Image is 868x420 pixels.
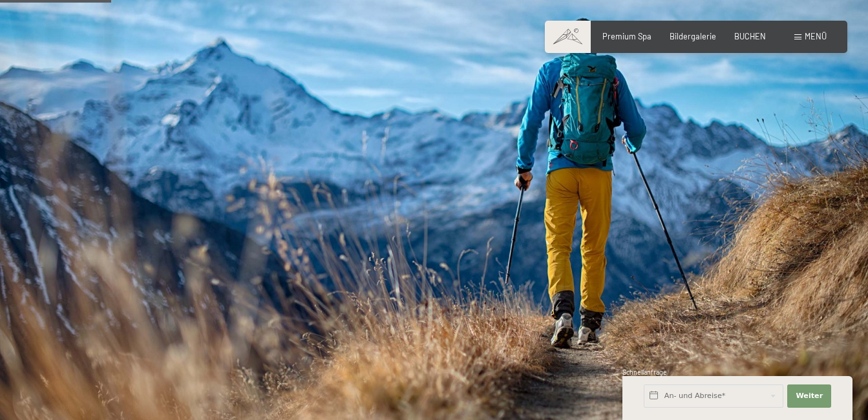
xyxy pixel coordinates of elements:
a: Bildergalerie [670,31,716,41]
span: Weiter [796,391,823,401]
span: Schnellanfrage [622,368,667,376]
a: Premium Spa [602,31,651,41]
span: 1 [621,395,624,403]
span: Einwilligung Marketing* [309,240,416,253]
a: BUCHEN [734,31,766,41]
span: Menü [805,31,827,41]
button: Weiter [787,384,831,408]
